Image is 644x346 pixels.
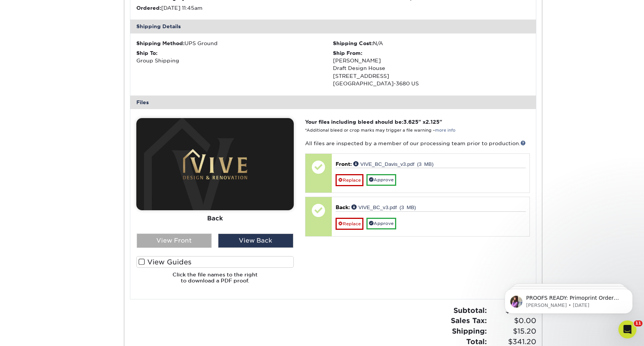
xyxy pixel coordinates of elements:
a: more info [435,128,455,133]
p: All files are inspected by a member of our processing team prior to production. [305,140,530,147]
strong: Ship From: [333,50,362,56]
a: Replace [336,174,363,186]
strong: Sales Tax: [451,316,487,325]
strong: Shipping Method: [136,40,185,46]
small: *Additional bleed or crop marks may trigger a file warning – [305,128,455,133]
span: Back: [336,204,350,210]
div: Group Shipping [136,49,333,65]
strong: Ship To: [136,50,157,56]
span: $0.00 [489,316,536,326]
span: $326.00 [489,305,536,316]
a: Replace [336,218,363,230]
strong: Shipping: [452,327,487,335]
span: 2.125 [426,119,440,125]
p: Message from Erica, sent 6d ago [33,29,130,36]
a: Approve [366,174,396,186]
span: PROOFS READY: Primoprint Order 25925-114524-99244 Thank you for placing your print order with Pri... [33,22,128,162]
span: 3.625 [403,119,418,125]
a: VIVE_BC_v3.pdf (3 MB) [351,204,416,209]
strong: Subtotal: [453,306,487,314]
div: View Back [218,234,293,248]
iframe: Intercom notifications message [493,273,644,326]
a: Approve [366,218,396,229]
div: Back [136,210,294,227]
li: [DATE] 11:45am [136,4,333,12]
div: Files [130,96,536,109]
strong: Total: [466,337,487,346]
span: $15.20 [489,326,536,337]
div: UPS Ground [136,39,333,47]
strong: Ordered: [136,5,161,11]
h6: Click the file names to the right to download a PDF proof. [136,272,294,290]
label: View Guides [136,256,294,268]
div: [PERSON_NAME] Draft Design House [STREET_ADDRESS] [GEOGRAPHIC_DATA]-3680 US [333,49,530,88]
a: VIVE_BC_Davis_v3.pdf (3 MB) [353,161,434,166]
span: 11 [634,320,642,326]
div: N/A [333,39,530,47]
strong: Shipping Cost: [333,40,373,46]
iframe: Intercom live chat [618,320,636,338]
div: View Front [137,234,212,248]
span: Front: [336,161,352,167]
strong: Your files including bleed should be: " x " [305,119,442,125]
div: Shipping Details [130,20,536,33]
